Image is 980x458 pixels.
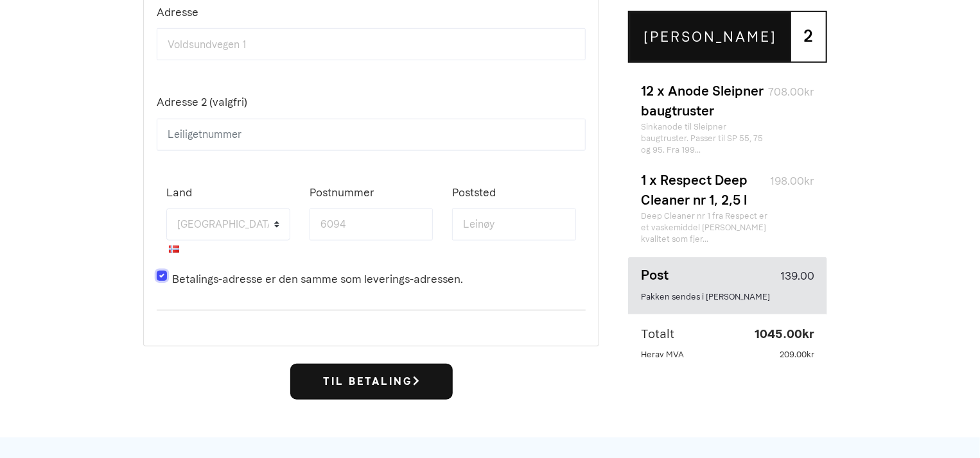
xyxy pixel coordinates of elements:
span: 139.00 [780,265,814,307]
label: Poststed [452,182,496,203]
input: Postnummer [310,208,433,241]
input: Leiligetnummer [157,119,586,151]
input: Poststed [452,208,576,241]
input: Hortensgata 1 [157,28,586,60]
b: Til Betaling [324,375,419,387]
small: Deep Cleaner nr 1 fra Respect er et vaskemiddel [PERSON_NAME] kvalitet som fjer... [641,211,767,244]
label: Betalings-adresse er den samme som leverings-adressen. [172,268,463,290]
span: 2 [803,24,813,48]
h6: Post [641,265,770,285]
label: Land [166,182,192,203]
span: Totalt [641,321,674,346]
span: 198.00kr [770,169,814,244]
label: Postnummer [310,182,374,203]
label: Adresse 2 (valgfri) [157,91,247,113]
strong: 1045.00kr [755,321,814,346]
small: 209.00kr [780,346,814,363]
label: Adresse [157,1,198,23]
small: Pakken sendes i [PERSON_NAME] [641,292,770,301]
small: Sinkanode til Sleipner baugtruster. Passer til SP 55, 75 og 95. Fra 199... [641,121,763,154]
img: no.gif [169,246,179,253]
small: Herav MVA [641,346,684,363]
a: [PERSON_NAME] [629,12,791,61]
h6: 1 x Respect Deep Cleaner nr 1, 2,5 l [641,169,770,209]
span: 708.00kr [768,80,814,155]
h6: 12 x Anode Sleipner baugtruster [641,80,768,120]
